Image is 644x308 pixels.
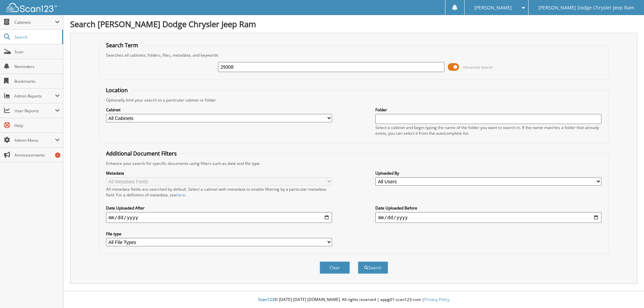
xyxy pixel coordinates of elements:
label: File type [106,231,332,237]
label: Uploaded By [375,170,601,176]
label: Folder [375,107,601,113]
h1: Search [PERSON_NAME] Dodge Chrysler Jeep Ram [70,18,637,29]
label: Date Uploaded Before [375,205,601,211]
label: Date Uploaded After [106,205,332,211]
div: 1 [55,152,60,158]
a: here [176,192,185,198]
div: © [DATE]-[DATE] [DOMAIN_NAME]. All rights reserved | appg01-scan123-com | [63,292,644,308]
input: start [106,212,332,223]
span: User Reports [14,108,55,114]
span: Bookmarks [14,78,60,84]
span: Advanced Search [463,65,493,70]
a: Privacy Policy [424,297,449,302]
div: Searches all cabinets, folders, files, metadata, and keywords [103,52,605,58]
span: Announcements [14,152,60,158]
span: Search [14,34,59,40]
span: Admin Menu [14,137,55,143]
span: [PERSON_NAME] [474,6,512,10]
button: Clear [320,261,350,274]
label: Cabinet [106,107,332,113]
legend: Location [103,86,131,94]
span: Help [14,123,60,128]
span: Admin Reports [14,93,55,99]
div: Enhance your search for specific documents using filters such as date and file type. [103,161,605,166]
legend: Search Term [103,42,142,49]
span: [PERSON_NAME] Dodge Chrysler Jeep Ram [538,6,634,10]
span: Cabinets [14,19,55,25]
span: Scan [14,49,60,55]
div: Select a cabinet and begin typing the name of the folder you want to search in. If the name match... [375,125,601,136]
img: scan123-logo-white.svg [7,3,57,12]
iframe: Chat Widget [610,276,644,308]
span: Reminders [14,64,60,69]
legend: Additional Document Filters [103,150,180,157]
input: end [375,212,601,223]
div: All metadata fields are searched by default. Select a cabinet with metadata to enable filtering b... [106,186,332,198]
span: Scan123 [258,297,274,302]
label: Metadata [106,170,332,176]
button: Search [358,261,388,274]
div: Optionally limit your search to a particular cabinet or folder [103,97,605,103]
